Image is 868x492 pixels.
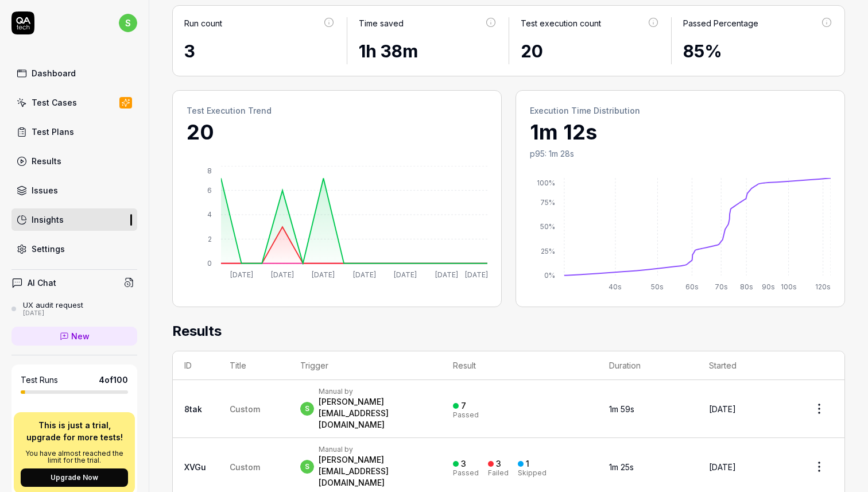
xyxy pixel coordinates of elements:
a: Test Cases [11,91,137,114]
h2: Execution Time Distribution [530,104,831,117]
div: 85% [683,38,834,64]
a: Dashboard [11,62,137,84]
p: You have almost reached the limit for the trial. [21,450,128,464]
button: s [119,11,137,34]
div: 20 [521,38,660,64]
div: Passed Percentage [683,17,758,29]
tspan: 75% [540,198,555,207]
time: 1m 25s [609,462,634,472]
p: 1m 12s [530,117,831,148]
tspan: 60s [685,282,699,291]
div: 3 [496,459,501,469]
div: Passed [453,412,479,419]
tspan: 0 [207,259,212,268]
div: 1h 38m [359,38,498,64]
div: Insights [32,214,64,226]
div: 3 [461,459,466,469]
tspan: [DATE] [312,270,335,279]
div: Manual by [319,387,430,396]
div: Skipped [518,470,547,476]
span: Custom [230,462,260,472]
a: Settings [11,238,137,260]
tspan: 90s [762,282,775,291]
div: 7 [461,401,466,411]
th: ID [173,351,218,380]
div: 3 [184,38,335,64]
tspan: 100s [781,282,797,291]
div: Run count [184,17,222,29]
span: s [300,460,314,474]
th: Started [697,351,794,380]
div: [DATE] [23,309,83,317]
time: [DATE] [709,404,736,414]
div: Issues [32,184,58,196]
tspan: [DATE] [230,270,253,279]
div: Results [32,155,61,167]
th: Title [218,351,289,380]
div: Test Plans [32,126,74,138]
span: 4 of 100 [99,374,128,386]
time: [DATE] [709,462,736,472]
time: 1m 59s [609,404,634,414]
tspan: 25% [541,247,555,255]
div: Test execution count [521,17,601,29]
tspan: [DATE] [271,270,294,279]
tspan: 80s [740,282,753,291]
button: Upgrade Now [21,468,128,487]
h2: Results [172,321,845,351]
h2: Test Execution Trend [187,104,487,117]
span: New [71,330,90,342]
tspan: 2 [208,235,212,243]
th: Trigger [289,351,441,380]
p: This is just a trial, upgrade for more tests! [21,419,128,443]
tspan: [DATE] [353,270,376,279]
p: 20 [187,117,487,148]
h4: AI Chat [28,277,56,289]
div: Failed [488,470,509,476]
a: UX audit request[DATE] [11,300,137,317]
a: XVGu [184,462,206,472]
tspan: 0% [544,271,555,280]
tspan: 70s [715,282,728,291]
div: UX audit request [23,300,83,309]
div: Settings [32,243,65,255]
a: Test Plans [11,121,137,143]
tspan: 50s [651,282,664,291]
div: Test Cases [32,96,77,109]
a: Results [11,150,137,172]
div: Manual by [319,445,430,454]
tspan: [DATE] [465,270,488,279]
div: [PERSON_NAME][EMAIL_ADDRESS][DOMAIN_NAME] [319,396,430,431]
tspan: 120s [815,282,831,291]
div: [PERSON_NAME][EMAIL_ADDRESS][DOMAIN_NAME] [319,454,430,489]
span: s [119,14,137,32]
a: 8tak [184,404,202,414]
tspan: [DATE] [435,270,458,279]
th: Duration [598,351,697,380]
tspan: 40s [609,282,622,291]
p: p95: 1m 28s [530,148,831,160]
h5: Test Runs [21,375,58,385]
a: Issues [11,179,137,202]
a: New [11,327,137,346]
div: Passed [453,470,479,476]
span: Custom [230,404,260,414]
tspan: 8 [207,166,212,175]
th: Result [441,351,598,380]
tspan: [DATE] [394,270,417,279]
tspan: 50% [540,222,555,231]
div: Dashboard [32,67,76,79]
div: Time saved [359,17,404,29]
a: Insights [11,208,137,231]
span: s [300,402,314,416]
tspan: 100% [537,179,555,187]
div: 1 [526,459,529,469]
tspan: 4 [207,210,212,219]
tspan: 6 [207,186,212,195]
